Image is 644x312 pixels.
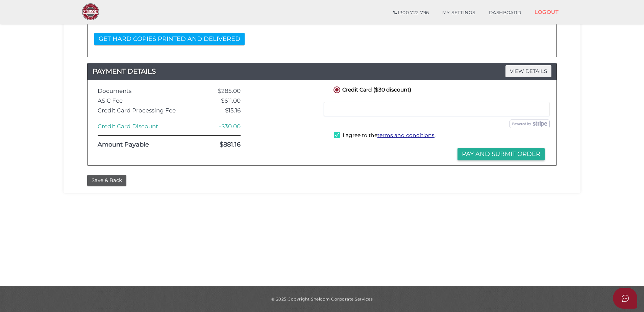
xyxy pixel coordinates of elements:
div: $15.16 [191,107,246,114]
a: LOGOUT [528,5,565,19]
button: Save & Back [87,175,126,186]
div: ASIC Fee [93,98,191,104]
div: $611.00 [191,98,246,104]
button: Pay and Submit Order [457,148,545,160]
a: terms and conditions [377,132,435,138]
div: $881.16 [191,141,246,148]
div: Credit Card Processing Fee [93,107,191,114]
a: PAYMENT DETAILSVIEW DETAILS [88,66,556,77]
h4: PAYMENT DETAILS [88,66,556,77]
iframe: Secure card payment input frame [328,106,545,112]
button: GET HARD COPIES PRINTED AND DELIVERED [94,33,245,45]
div: Amount Payable [93,141,191,148]
img: stripe.png [510,120,550,128]
div: Credit Card Discount [93,123,191,130]
label: I agree to the . [334,132,436,140]
div: © 2025 Copyright Shelcom Corporate Services [69,296,575,302]
a: MY SETTINGS [436,6,482,20]
a: DASHBOARD [482,6,528,20]
div: -$30.00 [191,123,246,130]
div: $285.00 [191,88,246,94]
label: Credit Card ($30 discount) [332,85,411,94]
a: 1300 722 796 [387,6,436,20]
button: Open asap [613,288,637,309]
div: Documents [93,88,191,94]
span: VIEW DETAILS [505,65,551,77]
